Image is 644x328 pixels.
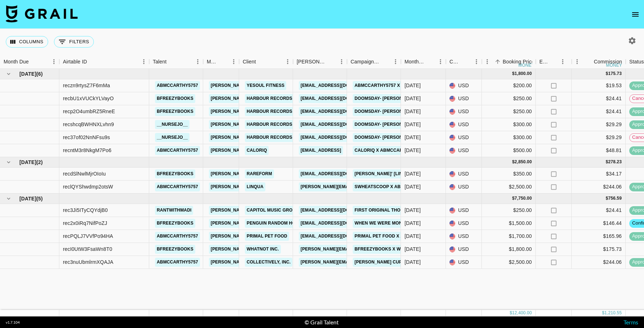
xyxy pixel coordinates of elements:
a: CaloriQ [245,146,269,155]
a: [PERSON_NAME][EMAIL_ADDRESS][DOMAIN_NAME] [209,169,326,178]
button: Menu [192,56,203,67]
div: Campaign (Type) [347,55,401,69]
div: Sep '25 [405,232,421,240]
a: [EMAIL_ADDRESS][DOMAIN_NAME] [299,219,379,228]
a: Capitol Music Group [245,206,300,215]
div: $175.73 [572,243,626,256]
div: Jul '25 [405,108,421,115]
div: Booking Price [503,55,534,69]
div: $ [512,195,515,201]
button: Sort [380,57,390,67]
a: [EMAIL_ADDRESS] [299,146,343,155]
div: USD [446,144,482,157]
div: $2,500.00 [482,181,536,194]
div: reczn9rtysZ7F6mMa [63,82,110,89]
div: Booker [293,55,347,69]
div: $1,500.00 [482,217,536,230]
a: first original thought by [PERSON_NAME] [353,206,460,215]
a: Harbour Records Ltd [245,120,303,129]
div: Aug '25 [405,183,421,190]
a: [PERSON_NAME][EMAIL_ADDRESS][DOMAIN_NAME] [209,245,326,254]
div: Currency [449,55,461,69]
div: $ [606,159,608,165]
button: Menu [435,56,446,67]
div: rec37of02NnNFsu9s [63,134,110,141]
div: Campaign (Type) [351,55,380,69]
div: Status [629,55,644,69]
button: hide children [4,69,14,79]
a: __nursejo__ [155,133,189,142]
a: [EMAIL_ADDRESS][DOMAIN_NAME] [299,107,379,116]
div: 12,400.00 [512,310,532,316]
div: 756.59 [608,195,622,201]
div: Month Due [401,55,446,69]
div: Client [243,55,256,69]
div: Manager [203,55,239,69]
div: Jul '25 [405,95,421,102]
div: Sep '25 [405,245,421,253]
div: $ [606,195,608,201]
div: $24.41 [572,92,626,105]
div: USD [446,217,482,230]
a: Linqua [245,182,265,191]
div: money [606,63,622,67]
a: Terms [624,319,638,325]
a: [PERSON_NAME][EMAIL_ADDRESS][DOMAIN_NAME] [209,120,326,129]
button: Menu [557,56,568,67]
a: PRIMAL PET FOOD x Abmccarthy5757 [353,232,443,241]
button: Sort [326,57,336,67]
div: USD [446,131,482,144]
a: CaloriQ X abmccarthy5757 [353,146,423,155]
div: $ [510,310,512,316]
a: [PERSON_NAME][EMAIL_ADDRESS][DOMAIN_NAME] [209,258,326,267]
div: 2,850.00 [515,159,532,165]
div: Expenses: Remove Commission? [539,55,549,69]
div: Talent [149,55,203,69]
a: __nursejo__ [155,120,189,129]
div: Manager [207,55,218,69]
div: 175.73 [608,71,622,77]
div: Airtable ID [59,55,149,69]
div: $1,700.00 [482,230,536,243]
a: [PERSON_NAME][EMAIL_ADDRESS][DOMAIN_NAME] [209,146,326,155]
div: $244.06 [572,181,626,194]
div: Jul '25 [405,147,421,154]
div: USD [446,243,482,256]
button: Menu [390,56,401,67]
button: Sort [493,57,503,67]
button: Show filters [54,36,94,48]
a: [PERSON_NAME][EMAIL_ADDRESS][DOMAIN_NAME] [209,94,326,103]
div: USD [446,256,482,269]
button: Menu [471,56,482,67]
div: Sep '25 [405,258,421,266]
div: USD [446,92,482,105]
a: bfreezybooks [155,94,195,103]
a: [PERSON_NAME][EMAIL_ADDRESS][DOMAIN_NAME] [209,206,326,215]
div: $ [606,71,608,77]
div: Jul '25 [405,134,421,141]
div: $29.29 [572,131,626,144]
div: $2,500.00 [482,256,536,269]
button: Menu [228,56,239,67]
div: $19.53 [572,79,626,92]
span: [DATE] [19,159,36,166]
button: Menu [336,56,347,67]
div: Jul '25 [405,82,421,89]
a: sWheatscoop x Abmccarthy5757 [353,182,437,191]
div: recntM3r8NkgM7Po6 [63,147,111,154]
div: 278.23 [608,159,622,165]
button: Sort [29,57,39,67]
a: Doomsday- [PERSON_NAME] [353,107,421,116]
a: [PERSON_NAME][EMAIL_ADDRESS][DOMAIN_NAME] [209,133,326,142]
button: Menu [49,56,59,67]
button: open drawer [628,7,643,22]
a: [PERSON_NAME][EMAIL_ADDRESS][DOMAIN_NAME] [209,107,326,116]
button: Select columns [6,36,48,48]
div: Sep '25 [405,220,421,227]
a: Whatnot Inc. [245,245,281,254]
a: Penguin Random House [245,219,306,228]
div: $500.00 [482,144,536,157]
a: Doomsday- [PERSON_NAME] [353,94,421,103]
div: $1,800.00 [482,243,536,256]
a: Harbour Records Ltd [245,94,303,103]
